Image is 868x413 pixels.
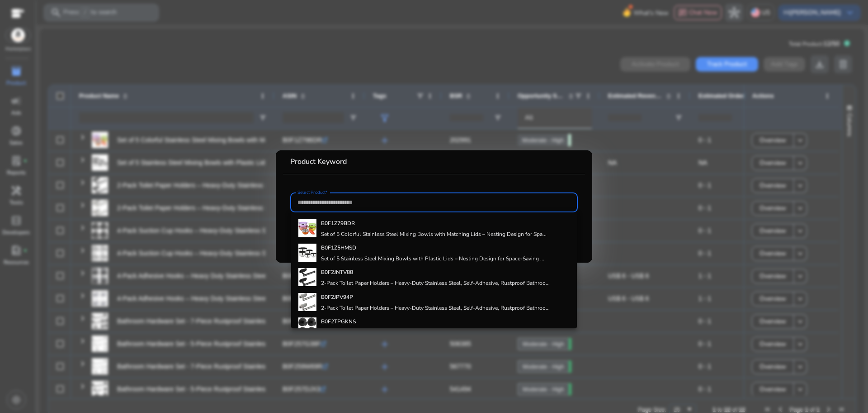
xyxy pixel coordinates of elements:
[321,304,550,312] h4: 2-Pack Toilet Paper Holders – Heavy-Duty Stainless Steel, Self-Adhesive, Rustproof Bathroo...
[321,244,356,251] b: B0F1Z5HMSD
[290,157,347,167] b: Product Keyword
[298,219,316,237] img: 41FsXeuSLDL._AC_US100_.jpg
[321,318,356,325] b: B0F2TPGKNS
[298,317,316,336] img: 41etcwZm7PL._AC_US100_.jpg
[321,293,353,301] b: B0F2JPV94P
[321,231,547,238] h4: Set of 5 Colorful Stainless Steel Mixing Bowls with Matching Lids – Nesting Design for Spa...
[298,268,316,286] img: 31T9H5d7F0L._AC_US100_.jpg
[297,189,328,196] mat-label: Select Product*
[298,244,316,262] img: 31WB7nzantL._AC_US100_.jpg
[321,255,544,262] h4: Set of 5 Stainless Steel Mixing Bowls with Plastic Lids – Nesting Design for Space-Saving ...
[321,279,550,287] h4: 2-Pack Toilet Paper Holders – Heavy-Duty Stainless Steel, Self-Adhesive, Rustproof Bathroo...
[321,220,355,227] b: B0F1Z79BDR
[298,293,316,311] img: 31aPCwZw8ZL._AC_US100_.jpg
[321,269,353,276] b: B0F2JNTV88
